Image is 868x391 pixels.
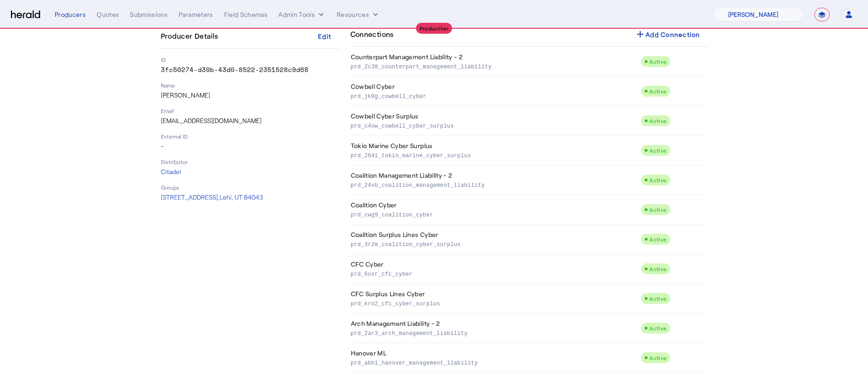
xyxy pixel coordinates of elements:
p: prd_2ar3_arch_management_liability [351,328,637,337]
div: Submissions [130,10,168,19]
div: Quotes [97,10,119,19]
button: internal dropdown menu [278,10,326,19]
td: Counterpart Management Liability - 2 [350,47,641,77]
p: prd_cwg9_coalition_cyber [351,210,637,219]
p: Groups [161,184,339,191]
span: Active [649,177,667,183]
p: prd_3r2m_coalition_cyber_surplus [351,239,637,248]
td: Cowbell Cyber Surplus [350,106,641,136]
div: Edit [318,31,331,41]
div: Parameters [179,10,213,19]
p: Citadel [161,167,339,176]
span: Active [649,118,667,124]
p: External ID [161,133,339,140]
td: Tokio Marine Cyber Surplus [350,136,641,165]
p: prd_264i_tokio_marine_cyber_surplus [351,150,637,159]
p: prd_kro2_cfc_cyber_surplus [351,298,637,308]
p: ID [161,56,339,63]
div: Add Connection [635,29,700,40]
span: Active [649,147,667,154]
span: [STREET_ADDRESS], Lehi, UT 84043 [161,193,263,201]
span: Active [649,355,667,361]
mat-icon: add [635,29,646,40]
td: Arch Management Liability - 2 [350,314,641,343]
p: [PERSON_NAME] [161,91,339,100]
span: Active [649,58,667,65]
span: Active [649,325,667,331]
td: CFC Cyber [350,254,641,284]
p: prd_2c38_counterpart_management_liability [351,62,637,71]
h4: Producer Details [161,31,222,41]
div: Production [416,23,452,34]
td: Hanover ML [350,343,641,373]
p: Name [161,82,339,89]
p: [EMAIL_ADDRESS][DOMAIN_NAME] [161,116,339,125]
span: Active [649,295,667,302]
span: Active [649,266,667,272]
img: Herald Logo [11,10,40,19]
button: Add Connection [627,26,708,42]
h4: Connections [350,29,394,40]
p: prd_c4ow_cowbell_cyber_surplus [351,121,637,130]
p: prd_abh1_hanover_management_liability [351,358,637,367]
button: Edit [310,28,339,44]
div: Producers [55,10,86,19]
td: Coalition Surplus Lines Cyber [350,225,641,254]
td: CFC Surplus Lines Cyber [350,284,641,314]
p: 3fc50274-d39b-43d0-8522-2351528c9d68 [161,65,339,74]
div: Field Schemas [224,10,268,19]
span: Active [649,206,667,213]
span: Active [649,236,667,242]
p: - [161,142,339,151]
p: Email [161,107,339,114]
td: Cowbell Cyber [350,77,641,106]
p: prd_24vb_coalition_management_liability [351,180,637,189]
button: Resources dropdown menu [337,10,380,19]
td: Coalition Management Liability - 2 [350,165,641,195]
span: Active [649,88,667,94]
p: prd_jk0g_cowbell_cyber [351,91,637,100]
td: Coalition Cyber [350,195,641,225]
p: prd_6osr_cfc_cyber [351,269,637,278]
p: Distributor [161,158,339,165]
